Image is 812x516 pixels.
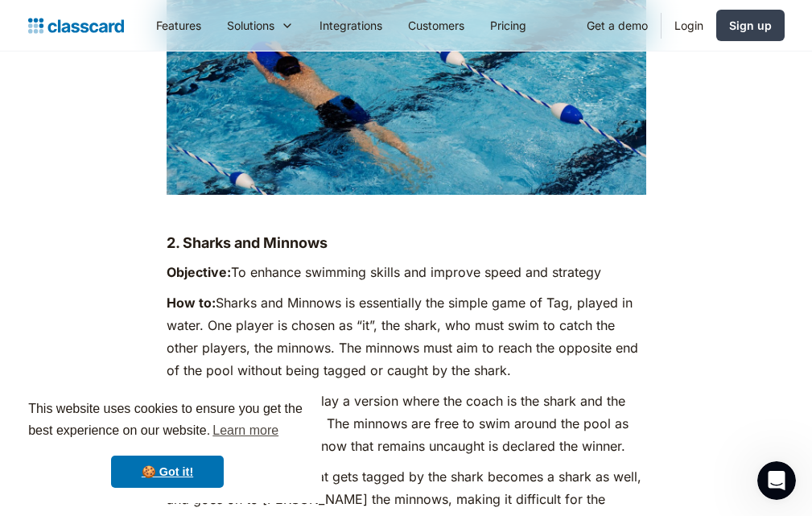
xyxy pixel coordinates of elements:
a: Sign up [716,10,785,41]
div: Sign up [729,17,772,34]
strong: Objective: [167,264,231,280]
p: Sharks and Minnows is essentially the simple game of Tag, played in water. One player is chosen a... [167,291,646,382]
a: Features [143,7,214,43]
a: Pricing [477,7,539,43]
a: Login [662,7,716,43]
iframe: Intercom live chat [757,461,796,500]
a: Customers [395,7,477,43]
p: To enhance swimming skills and improve speed and strategy [167,261,646,283]
span: This website uses cookies to ensure you get the best experience on our website. [28,399,307,443]
div: cookieconsent [13,384,322,503]
p: ‍ [167,203,646,225]
a: home [28,14,124,37]
div: Solutions [227,17,274,34]
a: learn more about cookies [210,419,281,443]
a: dismiss cookie message [111,456,224,488]
div: Solutions [214,7,307,43]
a: Integrations [307,7,395,43]
strong: How to: [167,295,216,311]
h4: 2. Sharks and Minnows [167,233,646,253]
a: Get a demo [574,7,661,43]
p: Alternatively, you could play a version where the coach is the shark and the learners are the min... [167,390,646,457]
